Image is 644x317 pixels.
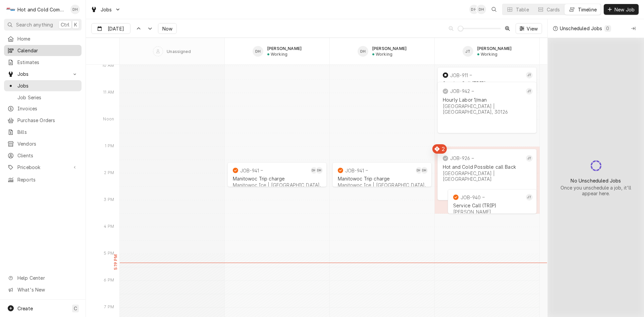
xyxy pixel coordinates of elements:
span: Now [161,25,174,32]
div: Manitowoc Trip charge [233,176,321,181]
div: Working [481,52,497,57]
div: Hot and Cold Commercial Kitchens, Inc.'s Avatar [6,5,15,14]
div: [GEOGRAPHIC_DATA] | [GEOGRAPHIC_DATA], 30126 [443,103,531,115]
div: Table [516,6,529,13]
div: JT [526,155,533,162]
div: David Harris's Avatar [316,167,323,174]
div: DH [416,167,422,174]
div: DH [70,5,80,14]
div: DH [477,5,486,14]
div: David Harris's Avatar [358,46,368,57]
div: Daryl Harris's Avatar [416,167,422,174]
a: Calendar [4,45,82,56]
div: 0 [606,25,610,32]
div: [PERSON_NAME] [267,46,302,51]
div: DH [358,46,368,57]
a: Vendors [4,138,82,149]
div: [GEOGRAPHIC_DATA] | [GEOGRAPHIC_DATA] [443,170,531,182]
div: 7 PM [101,304,117,312]
div: Working [376,52,392,57]
div: JOB-911 [450,72,468,78]
a: Go to What's New [4,284,82,295]
span: Home [17,35,78,42]
button: View [516,23,542,34]
a: Estimates [4,57,82,68]
div: Jason Thomason's Avatar [526,88,533,95]
div: Jason Thomason's Avatar [526,194,533,201]
a: Home [4,33,82,44]
div: Cards [547,6,560,13]
a: Go to Pricebook [4,162,82,173]
div: Service Call (TRIP) [453,203,531,208]
a: Go to Jobs [4,68,82,80]
a: Bills [4,126,82,138]
div: Working [271,52,287,57]
label: 5:19 PM [112,253,119,271]
div: [PERSON_NAME] [477,46,512,51]
div: Unassigned [167,49,191,54]
div: JOB-926 [450,155,470,161]
div: JOB-942 [450,88,470,94]
div: Jason Thomason's Avatar [526,72,533,78]
div: JT [463,46,473,57]
div: JOB-941 [240,168,259,173]
div: DH [316,167,323,174]
a: Job Series [4,92,82,103]
div: JT [526,194,533,201]
div: Daryl Harris's Avatar [253,46,263,57]
span: Jobs [101,6,112,13]
div: H [6,5,15,14]
span: Jobs [17,82,78,89]
div: David Harris's Avatar [421,167,428,174]
div: Timeline [578,6,597,13]
span: Job Series [17,94,78,101]
div: 1 PM [101,143,117,151]
div: Daryl Harris's Avatar [70,5,80,14]
a: Reports [4,174,82,185]
span: New Job [613,6,636,13]
div: Hourly Labor 1/man [443,97,531,103]
div: Daryl Harris's Avatar [469,5,479,14]
button: Open search [489,4,499,15]
div: 3 PM [100,197,117,204]
a: Go to Help Center [4,272,82,283]
span: Create [17,306,33,311]
div: Noon [100,116,117,124]
div: SPACE for context menu [120,38,540,65]
div: SPACE for context menu [86,38,119,65]
a: Invoices [4,103,82,114]
div: 2 PM [101,170,117,177]
button: [DATE] [91,23,130,34]
div: Jason Thomason's Avatar [463,46,473,57]
div: Daryl Harris's Avatar [311,167,317,174]
span: View [525,25,539,32]
div: JOB-941 [345,168,364,173]
div: Daryl Harris's Avatar [477,5,486,14]
div: Manitowoc Trip charge [338,176,426,181]
div: DH [421,167,428,174]
span: K [74,21,77,28]
div: normal [548,38,644,317]
a: Go to Jobs [88,4,123,15]
a: Clients [4,150,82,161]
span: Jobs [17,70,68,77]
div: 4 PM [100,224,117,231]
span: What's New [17,286,77,293]
div: Jason Thomason's Avatar [526,155,533,162]
div: 6 PM [100,277,117,285]
span: Bills [17,128,78,136]
div: Hot and Cold Possible call Back [443,164,531,170]
a: Jobs [4,80,82,91]
button: Now [158,23,177,34]
button: New Job [604,4,639,15]
a: Purchase Orders [4,115,82,126]
span: Clients [17,152,78,159]
span: Estimates [17,59,78,66]
span: Vendors [17,140,78,147]
div: JOB-940 [461,195,481,200]
span: Search anything [16,21,53,28]
span: Pricebook [17,164,68,171]
div: Unscheduled Jobs [560,25,602,32]
div: DH [253,46,263,57]
div: Hot and Cold Commercial Kitchens, Inc. [17,6,67,13]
